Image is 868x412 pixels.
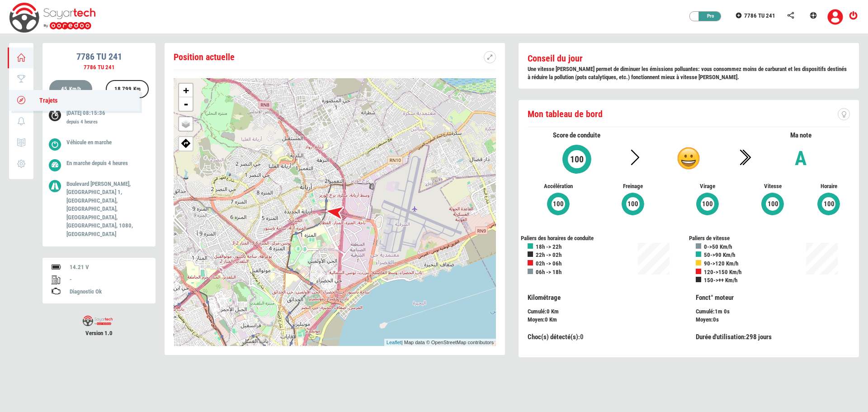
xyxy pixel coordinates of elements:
[696,308,713,315] span: Cumulé
[387,340,401,345] a: Leaflet
[133,85,141,93] label: Km
[528,109,603,119] span: Mon tableau de bord
[704,269,741,275] b: 120->150 Km/h
[528,182,589,191] span: Accélération
[547,308,550,315] span: 0
[70,288,146,296] div: Diagnostic Ok
[696,316,711,323] span: Moyen
[570,154,584,165] span: 100
[767,199,779,209] span: 100
[602,182,663,191] span: Freinage
[823,199,835,209] span: 100
[110,81,145,99] div: 18 799
[66,180,142,239] p: Boulevard [PERSON_NAME], [GEOGRAPHIC_DATA] 1, [GEOGRAPHIC_DATA], [GEOGRAPHIC_DATA], [GEOGRAPHIC_D...
[536,269,561,275] b: 06h -> 18h
[521,234,689,243] div: Paliers des horaires de conduite
[694,12,722,21] div: Pro
[179,137,193,148] span: Afficher ma position sur google map
[744,12,775,19] span: 7786 TU 241
[528,66,847,81] b: Une vitesse [PERSON_NAME] permet de diminuer les émissions polluantes: vous consommez moins de ca...
[807,182,850,191] span: Horaire
[69,85,81,93] label: Km/h
[713,316,719,323] span: 0s
[528,332,682,342] div: :
[66,109,142,128] p: [DATE] 08:15:36
[528,316,682,324] div: :
[528,53,583,64] b: Conseil du jour
[384,339,496,346] div: | Map data © OpenStreetMap contributors
[42,329,156,338] span: Version 1.0
[704,251,735,258] b: 50->90 Km/h
[536,251,561,258] b: 22h -> 02h
[66,138,142,147] p: Véhicule en marche
[536,260,561,267] b: 02h -> 06h
[536,243,561,250] b: 18h -> 22h
[790,131,811,139] span: Ma note
[70,275,146,284] div: -
[174,52,235,62] span: Position actuelle
[545,316,548,323] span: 0
[704,260,738,267] b: 90->120 Km/h
[689,234,857,243] div: Paliers de vitesse
[677,182,738,191] span: Virage
[9,90,140,111] a: Trajets
[57,81,85,99] div: 45
[696,333,744,341] span: Durée d'utilisation
[795,147,807,170] b: A
[83,316,113,326] img: sayartech-logo.png
[76,51,122,62] b: 7786 TU 241
[179,117,193,131] a: Layers
[704,243,732,250] b: 0->50 Km/h
[704,277,737,284] b: 150->++ Km/h
[552,199,564,209] span: 100
[746,333,772,341] span: 298 jours
[70,263,146,272] div: 14.21 V
[92,160,128,166] span: depuis 4 heures
[30,97,57,104] span: Trajets
[549,316,557,323] span: Km
[696,332,850,342] div: :
[521,293,689,324] div: :
[181,138,191,148] img: directions.png
[677,147,700,170] img: a.png
[580,333,584,341] span: 0
[553,131,600,139] span: Score de conduite
[528,308,545,315] span: Cumulé
[528,316,543,323] span: Moyen
[751,182,794,191] span: Vitesse
[696,316,850,324] div: :
[702,199,713,209] span: 100
[42,63,156,72] div: 7786 TU 241
[627,199,639,209] span: 100
[66,160,90,166] span: En marche
[551,308,559,315] span: Km
[179,84,193,97] a: Zoom in
[689,293,857,324] div: :
[528,333,578,341] span: Choc(s) détecté(s)
[179,97,193,111] a: Zoom out
[696,293,850,303] p: Fonct° moteur
[528,293,682,303] p: Kilométrage
[66,118,98,126] label: depuis 4 heures
[715,308,730,315] span: 1m 0s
